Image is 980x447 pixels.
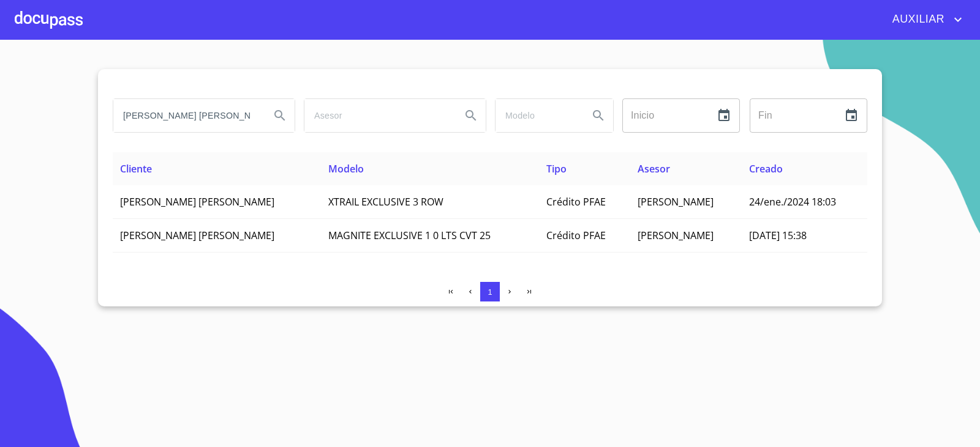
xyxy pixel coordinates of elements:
[546,195,606,209] span: Crédito PFAE
[488,287,492,297] span: 1
[638,195,714,209] span: [PERSON_NAME]
[584,101,613,130] button: Search
[546,162,567,175] span: Tipo
[265,101,295,130] button: Search
[328,229,491,242] span: MAGNITE EXCLUSIVE 1 0 LTS CVT 25
[546,229,606,242] span: Crédito PFAE
[638,229,714,242] span: [PERSON_NAME]
[496,99,579,132] input: search
[749,162,783,175] span: Creado
[883,10,965,29] button: account of current user
[883,10,951,29] span: AUXILIAR
[749,229,807,242] span: [DATE] 15:38
[120,162,152,175] span: Cliente
[304,99,451,132] input: search
[120,195,274,209] span: [PERSON_NAME] [PERSON_NAME]
[328,195,443,209] span: XTRAIL EXCLUSIVE 3 ROW
[638,162,670,175] span: Asesor
[480,282,500,301] button: 1
[120,229,274,242] span: [PERSON_NAME] [PERSON_NAME]
[113,99,260,132] input: search
[328,162,364,175] span: Modelo
[749,195,836,209] span: 24/ene./2024 18:03
[456,101,486,130] button: Search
